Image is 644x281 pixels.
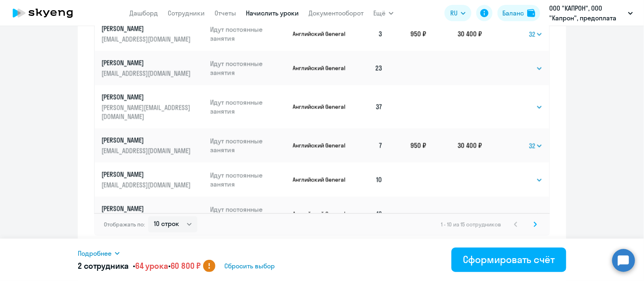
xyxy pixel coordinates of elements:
p: [PERSON_NAME] [101,170,193,179]
td: 12 [348,197,389,231]
button: Балансbalance [497,5,540,21]
span: 1 - 10 из 15 сотрудников [441,221,501,228]
div: Сформировать счёт [463,253,555,266]
p: Английский General [293,142,348,149]
p: Английский General [293,64,348,72]
td: 950 ₽ [389,128,427,162]
p: [EMAIL_ADDRESS][DOMAIN_NAME] [101,146,193,155]
a: Начислить уроки [246,9,299,17]
p: Идут постоянные занятия [210,25,287,43]
p: Английский General [293,30,348,37]
p: [EMAIL_ADDRESS][DOMAIN_NAME] [101,69,193,78]
p: Английский General [293,210,348,217]
td: 23 [348,51,389,85]
p: Идут постоянные занятия [210,205,287,223]
a: [PERSON_NAME][PERSON_NAME][EMAIL_ADDRESS][DOMAIN_NAME] [101,92,204,121]
p: [PERSON_NAME] [101,24,193,33]
span: Ещё [373,8,386,18]
p: [PERSON_NAME] [101,136,193,145]
img: balance [527,9,535,17]
td: 30 400 ₽ [427,17,482,51]
p: [PERSON_NAME] [101,58,193,67]
span: 60 800 ₽ [171,261,201,271]
p: Идут постоянные занятия [210,136,287,154]
span: 64 урока [135,261,168,271]
td: 950 ₽ [389,17,427,51]
span: Отображать по: [104,221,145,228]
td: 3 [348,17,389,51]
button: Сформировать счёт [451,248,566,272]
a: [PERSON_NAME][EMAIL_ADDRESS][DOMAIN_NAME] [101,24,204,44]
p: Идут постоянные занятия [210,98,287,116]
h5: 2 сотрудника • • [78,260,201,272]
p: Идут постоянные занятия [210,59,287,77]
div: Баланс [502,8,524,18]
button: Ещё [373,5,394,21]
span: Сбросить выбор [224,261,275,271]
p: Идут постоянные занятия [210,171,287,189]
p: [PERSON_NAME] [101,204,193,213]
button: ООО "КАПРОН", ООО "Капрон", предоплата [DATE] [545,3,637,23]
p: ООО "КАПРОН", ООО "Капрон", предоплата [DATE] [549,3,625,23]
td: 7 [348,128,389,162]
p: Английский General [293,176,348,183]
a: [PERSON_NAME][EMAIL_ADDRESS][DOMAIN_NAME] [101,170,204,189]
td: 30 400 ₽ [427,128,482,162]
a: [PERSON_NAME][EMAIL_ADDRESS][DOMAIN_NAME] [101,58,204,78]
td: 37 [348,85,389,128]
a: Отчеты [215,9,236,17]
a: [PERSON_NAME][EMAIL_ADDRESS][DOMAIN_NAME] [101,204,204,224]
p: Английский General [293,103,348,110]
span: RU [450,8,458,18]
a: Документооборот [309,9,364,17]
button: RU [445,5,471,21]
span: Подробнее [78,248,112,258]
a: Сотрудники [168,9,205,17]
td: 10 [348,162,389,197]
p: [EMAIL_ADDRESS][DOMAIN_NAME] [101,35,193,44]
a: [PERSON_NAME][EMAIL_ADDRESS][DOMAIN_NAME] [101,136,204,155]
p: [PERSON_NAME] [101,92,193,101]
a: Дашборд [129,9,158,17]
p: [EMAIL_ADDRESS][DOMAIN_NAME] [101,180,193,189]
p: [PERSON_NAME][EMAIL_ADDRESS][DOMAIN_NAME] [101,103,193,121]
